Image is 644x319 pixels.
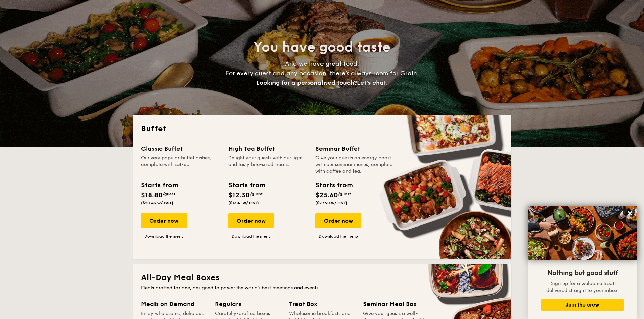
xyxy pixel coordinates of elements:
[141,144,220,153] div: Classic Buffet
[315,144,395,153] div: Seminar Buffet
[254,39,390,55] span: You have good taste
[228,234,274,239] a: Download the menu
[315,180,352,190] div: Starts from
[228,180,265,190] div: Starts from
[228,191,250,200] span: $12.30
[228,144,307,153] div: High Tea Buffet
[163,192,175,196] span: /guest
[546,281,619,293] span: Sign up for a welcome treat delivered straight to your inbox.
[250,192,263,196] span: /guest
[547,269,618,277] span: Nothing but good stuff
[141,180,178,190] div: Starts from
[141,124,503,134] h2: Buffet
[541,299,624,311] button: Join the crew
[357,79,388,86] span: Let's chat.
[315,201,347,205] span: ($27.90 w/ GST)
[228,155,307,175] div: Delight your guests with our light and tasty bite-sized treats.
[625,208,636,219] button: Close
[315,155,395,175] div: Give your guests an energy boost with our seminar menus, complete with coffee and tea.
[315,234,361,239] a: Download the menu
[338,192,351,196] span: /guest
[141,201,173,205] span: ($20.49 w/ GST)
[141,234,187,239] a: Download the menu
[315,191,338,200] span: $25.60
[141,272,503,283] h2: All-Day Meal Boxes
[215,299,281,309] div: Regulars
[315,213,361,228] div: Order now
[141,191,163,200] span: $18.80
[256,79,357,86] span: Looking for a personalised touch?
[228,201,259,205] span: ($13.41 w/ GST)
[228,213,274,228] div: Order now
[225,60,419,86] span: And we have great food. For every guest and any occasion, there’s always room for Grain.
[141,155,220,175] div: Our very popular buffet dishes, complete with set-up.
[141,299,207,309] div: Meals on Demand
[528,206,637,260] img: DSC07876-Edit02-Large.jpeg
[141,213,187,228] div: Order now
[141,285,503,291] div: Meals crafted for one, designed to power the world's best meetings and events.
[363,299,429,309] div: Seminar Meal Box
[289,299,355,309] div: Treat Box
